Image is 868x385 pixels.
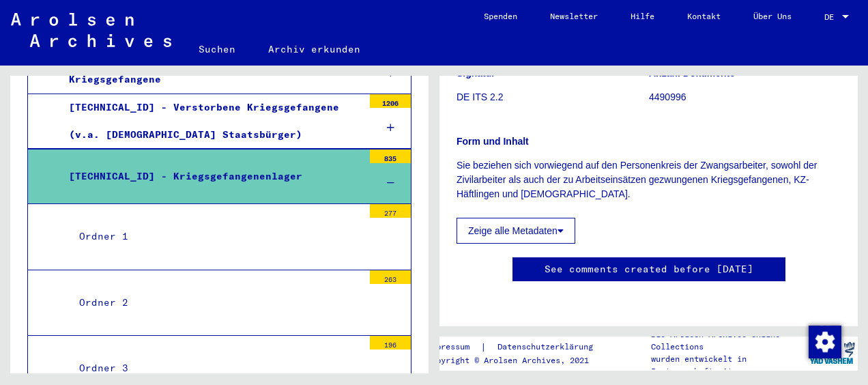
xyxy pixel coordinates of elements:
button: Zeige alle Metadaten [457,218,575,244]
p: Sie beziehen sich vorwiegend auf den Personenkreis der Zwangsarbeiter, sowohl der Zivilarbeiter a... [457,158,841,201]
b: Form und Inhalt [457,136,529,147]
div: [TECHNICAL_ID] - Verstorbene Kriegsgefangene (v.a. [DEMOGRAPHIC_DATA] Staatsbürger) [59,94,363,147]
p: Copyright © Arolsen Archives, 2021 [426,354,609,367]
div: 263 [370,270,411,284]
a: Impressum [426,340,480,354]
a: Datenschutzerklärung [487,340,609,354]
div: 835 [370,149,411,163]
p: wurden entwickelt in Partnerschaft mit [651,353,805,377]
div: Zustimmung ändern [808,325,841,358]
div: 196 [370,336,411,350]
span: DE [824,12,839,22]
img: Zustimmung ändern [809,326,841,358]
div: 1206 [370,94,411,108]
a: Archiv erkunden [252,33,377,66]
div: 277 [370,204,411,218]
div: Ordner 3 [69,355,363,382]
div: Ordner 2 [69,289,363,316]
img: yv_logo.png [807,336,858,370]
div: Ordner 1 [69,223,363,250]
div: [TECHNICAL_ID] - Kriegsgefangenenlager [59,163,363,190]
a: See comments created before [DATE] [545,262,753,276]
div: | [426,340,609,354]
p: DE ITS 2.2 [457,90,648,104]
p: Die Arolsen Archives Online-Collections [651,328,805,353]
a: Suchen [182,33,252,66]
img: Arolsen_neg.svg [11,13,171,47]
p: 4490996 [649,90,841,104]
